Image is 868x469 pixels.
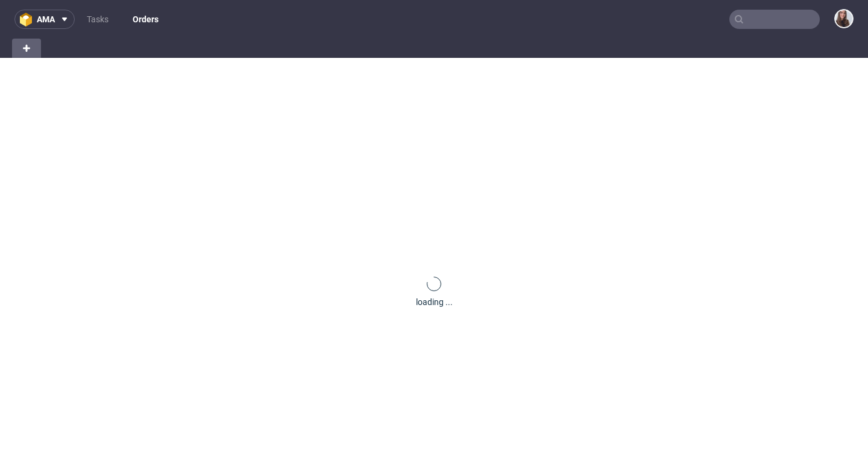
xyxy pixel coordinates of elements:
img: logo [20,13,37,27]
a: Orders [125,10,166,29]
img: Sandra Beśka [835,10,852,27]
div: loading ... [416,296,453,308]
a: Tasks [80,10,116,29]
button: ama [14,10,75,29]
span: ama [37,15,55,24]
